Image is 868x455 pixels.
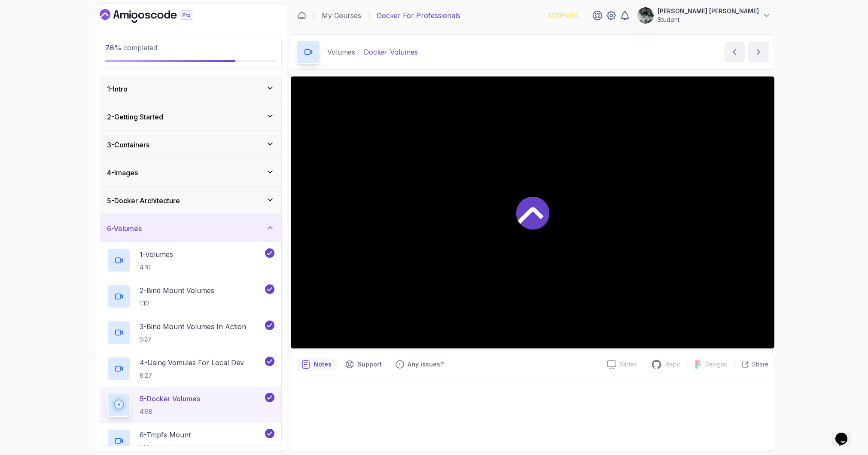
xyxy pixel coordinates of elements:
[105,43,122,52] span: 76 %
[140,394,200,404] p: 5 - Docker Volumes
[107,112,163,122] h3: 2 - Getting Started
[390,357,449,371] button: Feedback button
[107,195,180,206] h3: 5 - Docker Architecture
[140,263,173,272] p: 4:10
[832,421,859,446] iframe: chat widget
[107,223,142,234] h3: 6 - Volumes
[107,84,128,94] h3: 1 - Intro
[637,7,771,24] button: user profile image[PERSON_NAME] [PERSON_NAME]Student
[408,360,444,369] p: Any issues?
[620,360,637,369] p: Slides
[704,360,727,369] p: Designs
[140,443,191,452] p: 1:14
[100,103,281,131] button: 2-Getting Started
[100,75,281,103] button: 1-Intro
[107,357,274,381] button: 4-Using Vomules For Local Dev8:27
[107,248,274,272] button: 1-Volumes4:10
[140,430,191,440] p: 6 - Tmpfs Mount
[140,285,214,296] p: 2 - Bind Mount Volumes
[100,159,281,186] button: 4-Images
[734,360,769,369] button: Share
[140,321,246,332] p: 3 - Bind Mount Volumes In Action
[140,407,200,416] p: 4:08
[140,249,173,260] p: 1 - Volumes
[340,357,387,371] button: Support button
[100,187,281,214] button: 5-Docker Architecture
[140,357,244,368] p: 4 - Using Vomules For Local Dev
[752,360,769,369] p: Share
[327,47,355,57] p: Volumes
[637,7,654,24] img: user profile image
[107,168,138,178] h3: 4 - Images
[107,140,149,150] h3: 3 - Containers
[665,360,681,369] p: Repo
[140,335,246,344] p: 5:27
[107,321,274,345] button: 3-Bind Mount Volumes In Action5:27
[364,47,418,57] p: Docker Volumes
[107,393,274,417] button: 5-Docker Volumes4:08
[357,360,382,369] p: Support
[724,42,745,62] button: previous content
[548,11,578,20] p: 1330 Points
[100,215,281,242] button: 6-Volumes
[658,15,759,24] p: Student
[314,360,332,369] p: Notes
[100,9,213,23] a: Dashboard
[748,42,769,62] button: next content
[140,371,244,380] p: 8:27
[107,284,274,308] button: 2-Bind Mount Volumes1:10
[296,357,337,371] button: notes button
[140,299,214,308] p: 1:10
[658,7,759,15] p: [PERSON_NAME] [PERSON_NAME]
[107,429,274,453] button: 6-Tmpfs Mount1:14
[105,43,157,52] span: completed
[322,10,361,21] a: My Courses
[298,11,306,20] a: Dashboard
[100,131,281,159] button: 3-Containers
[377,10,460,21] p: Docker For Professionals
